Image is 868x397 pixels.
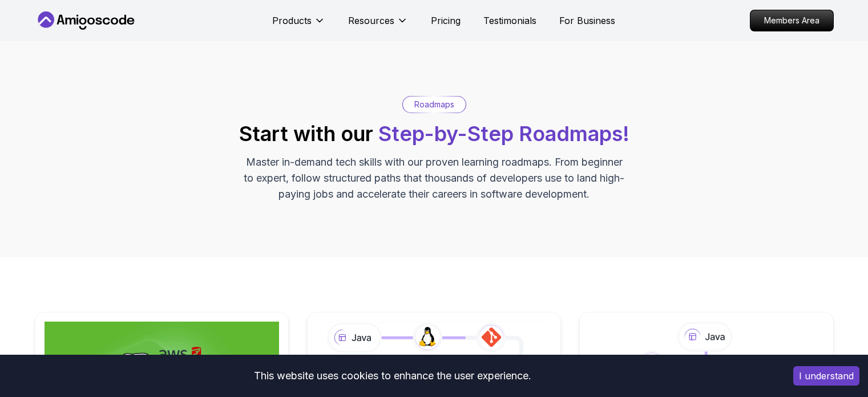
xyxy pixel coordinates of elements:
p: Members Area [750,10,833,31]
a: Pricing [431,14,461,27]
a: Testimonials [483,14,536,27]
button: Resources [348,14,408,37]
a: For Business [559,14,615,27]
span: Step-by-Step Roadmaps! [378,121,629,146]
button: Accept cookies [793,366,859,386]
a: Members Area [750,10,834,31]
p: Products [272,14,312,27]
p: Roadmaps [414,99,454,110]
div: This website uses cookies to enhance the user experience. [9,363,776,388]
h2: Start with our [239,122,629,145]
p: Resources [348,14,394,27]
p: Master in-demand tech skills with our proven learning roadmaps. From beginner to expert, follow s... [243,154,626,202]
button: Products [272,14,325,37]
